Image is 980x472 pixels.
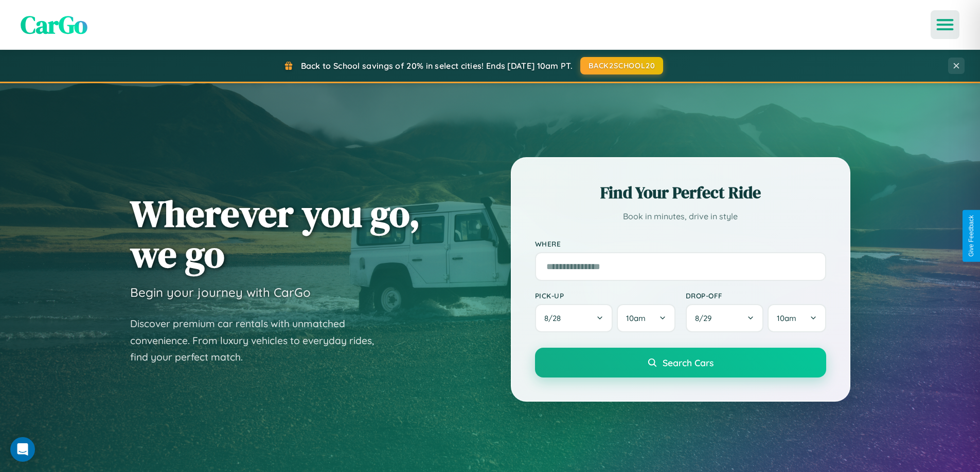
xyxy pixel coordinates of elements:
button: 10am [617,304,675,332]
span: Search Cars [663,357,714,368]
span: CarGo [21,8,87,42]
label: Where [535,239,826,248]
div: Give Feedback [968,215,975,257]
span: Back to School savings of 20% in select cities! Ends [DATE] 10am PT. [301,61,573,71]
span: 10am [626,313,646,323]
span: 8 / 29 [695,313,717,323]
h1: Wherever you go, we go [130,193,420,274]
label: Drop-off [686,291,826,300]
button: Search Cars [535,348,826,377]
button: 8/28 [535,304,613,332]
button: 8/29 [686,304,764,332]
label: Pick-up [535,291,675,300]
p: Discover premium car rentals with unmatched convenience. From luxury vehicles to everyday rides, ... [130,315,387,366]
h3: Begin your journey with CarGo [130,285,311,300]
span: 10am [777,313,796,323]
span: 8 / 28 [544,313,566,323]
button: Open menu [931,10,959,39]
button: 10am [768,304,826,332]
h2: Find Your Perfect Ride [535,181,826,204]
div: Open Intercom Messenger [10,437,35,462]
button: BACK2SCHOOL20 [580,57,663,74]
p: Book in minutes, drive in style [535,209,826,224]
